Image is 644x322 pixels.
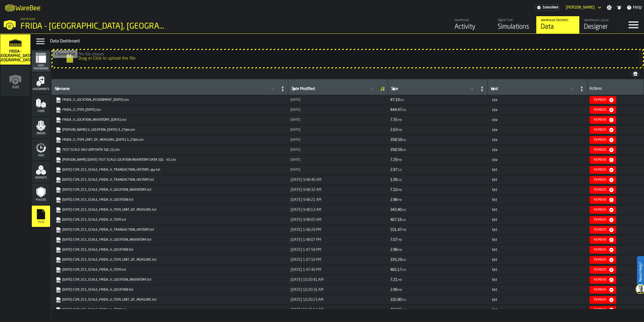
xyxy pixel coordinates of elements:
[592,128,609,132] div: Remove
[390,148,402,152] span: 358.59
[492,128,497,132] span: csv
[492,108,497,112] span: csv
[590,206,616,214] button: button-Remove
[592,268,609,272] div: Remove
[564,4,602,11] div: DropdownMenuValue-Joseph De Marco
[390,158,397,162] span: 7.29
[455,23,489,31] div: Activity
[631,71,640,77] button: button-
[592,218,609,222] div: Remove
[390,198,397,202] span: 2.98
[55,146,285,154] span: TEST SCALE SKU UOM DATA SQL (1).csv
[492,248,497,252] span: txt
[592,238,609,242] div: Remove
[290,298,324,302] span: [DATE] 10:20:23 AM
[566,5,595,10] div: DropdownMenuValue-Joseph De Marco
[492,298,497,302] span: txt
[590,216,616,224] button: button-Remove
[492,268,497,272] span: txt
[290,158,386,162] div: Updated: 10/3/2025, 11:22:35 AM Created: 10/3/2025, 11:22:35 AM
[492,138,497,142] span: csv
[535,5,559,11] div: Menu Subscription
[398,129,402,132] span: MB
[492,288,497,292] span: txt
[398,119,402,122] span: MB
[402,109,406,112] span: KB
[592,98,609,102] div: Remove
[584,23,618,31] div: Designer
[55,276,285,284] span: 2025-04-24 CSM_SCS_SCALE_FRIDA_V_LOCATION_INVENTORY.txt
[592,288,609,292] div: Remove
[590,226,616,234] button: button-Remove
[56,307,283,313] a: link-to-https://s3.eu-west-1.amazonaws.com/drive.app.warebee.com/6dbb1d82-3db7-4128-8c89-fa256cbe...
[55,166,285,174] span: 2025-10-01 CSM_SCS_SCALE_FRIDA_V_TRANSACTION_HISTORY_qry.txt
[402,139,406,142] span: KB
[398,179,402,182] span: GB
[592,308,609,312] div: Remove
[592,168,609,172] div: Remove
[56,217,283,223] a: link-to-https://s3.eu-west-1.amazonaws.com/drive.app.warebee.com/6dbb1d82-3db7-4128-8c89-fa256cbe...
[623,16,644,33] label: button-toggle-Menu
[55,116,285,124] span: FRIDA_V_LOCATION_INVENTORY_2025-10-03.csv
[493,16,536,33] a: link-to-/wh/i/6dbb1d82-3db7-4128-8c89-fa256cbecc9a/simulations
[535,5,559,11] a: link-to-/wh/i/6dbb1d82-3db7-4128-8c89-fa256cbecc9a/settings/billing
[20,22,166,31] div: FRIDA - [GEOGRAPHIC_DATA], [GEOGRAPHIC_DATA]
[56,97,283,103] a: link-to-https://s3.eu-west-1.amazonaws.com/drive.app.warebee.com/6dbb1d82-3db7-4128-8c89-fa256cbe...
[1,66,30,97] a: link-to-/wh/new
[590,86,642,92] div: Actions
[32,88,50,91] span: Assignments
[292,87,315,91] span: label
[402,259,406,262] span: KB
[33,36,48,47] label: button-toggle-Data Menu
[55,176,285,184] span: 2025-06-24 CSM_SCS_SCALE_FRIDA_V_TRANSACTION_HISTORY.txt
[492,188,497,192] span: txt
[32,110,50,113] span: Items
[55,96,285,104] span: FRIDA_V_LOCATION_ASSIGNMENT_2025-10-03.csv
[12,85,19,89] span: Add
[590,196,616,204] button: button-Remove
[56,237,283,243] a: link-to-https://s3.eu-west-1.amazonaws.com/drive.app.warebee.com/6dbb1d82-3db7-4128-8c89-fa256cbe...
[55,156,285,164] span: FRIDA 10-02-25 TEST SCALE LOCATION INVENTORY DATA SQL - V1.csv
[402,209,406,212] span: KB
[492,198,497,202] span: txt
[290,248,321,252] span: [DATE] 1:47:59 PM
[536,16,579,33] a: link-to-/wh/i/6dbb1d82-3db7-4128-8c89-fa256cbecc9a/data
[633,4,642,11] span: Help
[56,137,283,143] a: link-to-https://s3.eu-west-1.amazonaws.com/drive.app.warebee.com/6dbb1d82-3db7-4128-8c89-fa256cbe...
[55,206,285,214] span: 2025-06-24 CSM_SCS_SCALE_FRIDA_V_ITEM_UNIT_OF_MEASURE.txt
[584,18,618,22] div: Warehouse Layout
[390,108,402,112] span: 444.47
[592,228,609,232] div: Remove
[32,154,50,157] span: Feed
[56,227,283,233] a: link-to-https://s3.eu-west-1.amazonaws.com/drive.app.warebee.com/6dbb1d82-3db7-4128-8c89-fa256cbe...
[492,118,497,122] span: csv
[290,128,386,132] div: Updated: 10/3/2025, 11:55:10 AM Created: 10/3/2025, 11:55:10 AM
[20,17,35,21] span: Warehouse
[56,177,283,183] a: link-to-https://s3.eu-west-1.amazonaws.com/drive.app.warebee.com/6dbb1d82-3db7-4128-8c89-fa256cbe...
[290,208,321,212] span: [DATE] 9:48:13 AM
[490,86,577,93] input: label
[56,287,283,293] a: link-to-https://s3.eu-west-1.amazonaws.com/drive.app.warebee.com/6dbb1d82-3db7-4128-8c89-fa256cbe...
[55,106,285,114] span: FRIDA_V_ITEM_2025-10-03.csv
[455,18,489,22] div: Warehouse
[492,98,497,102] span: csv
[592,278,609,282] div: Remove
[55,306,285,314] span: 2025-04-24 CSM_SCS_SCALE_FRIDA_V_ITEM.txt
[0,34,30,66] a: link-to-/wh/i/6dbb1d82-3db7-4128-8c89-fa256cbecc9a/simulations
[290,168,386,172] div: Updated: 10/1/2025, 4:58:13 PM Created: 10/1/2025, 4:58:13 PM
[492,178,497,182] span: txt
[390,238,397,242] span: 7.07
[56,207,283,213] a: link-to-https://s3.eu-west-1.amazonaws.com/drive.app.warebee.com/6dbb1d82-3db7-4128-8c89-fa256cbe...
[56,277,283,283] a: link-to-https://s3.eu-west-1.amazonaws.com/drive.app.warebee.com/6dbb1d82-3db7-4128-8c89-fa256cbe...
[290,278,324,282] span: [DATE] 10:20:41 AM
[390,208,402,212] span: 343.40
[590,156,616,164] button: button-Remove
[55,226,285,234] span: 2025-05-19 CSM_SCS_SCALE_FRIDA_V_TRANSACTION_HISTORY.txt
[55,186,285,194] span: 2025-06-24 CSM_SCS_SCALE_FRIDA_V_LOCATION_INVENTORY.txt
[290,98,386,102] div: Updated: 10/3/2025, 12:06:02 PM Created: 10/3/2025, 12:06:02 PM
[590,146,616,154] button: button-Remove
[492,218,497,222] span: txt
[290,258,321,262] span: [DATE] 1:47:50 PM
[56,247,283,253] a: link-to-https://s3.eu-west-1.amazonaws.com/drive.app.warebee.com/6dbb1d82-3db7-4128-8c89-fa256cbe...
[390,228,402,232] span: 551.47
